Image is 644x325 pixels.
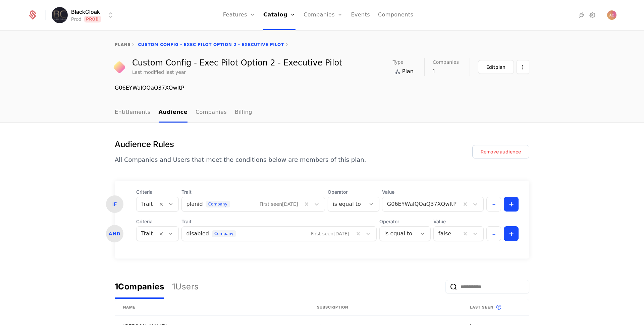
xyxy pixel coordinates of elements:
img: Andrei Coman [607,10,616,20]
span: Trait [181,189,325,195]
th: Name [115,299,309,316]
span: Companies [433,60,459,64]
button: Select environment [54,8,115,22]
h1: Audience Rules [115,139,366,150]
div: 1 Users [172,281,199,292]
ul: Choose Sub Page [115,103,252,123]
div: Edit plan [486,64,505,71]
button: Select action [517,60,529,74]
span: Trait [181,218,377,225]
button: + [504,197,519,212]
div: G06EYWaIQOaQ37XQwItP [115,84,529,92]
span: Value [382,189,484,195]
button: + [504,226,519,241]
button: - [486,197,501,212]
span: BlackCloak [71,8,100,16]
button: Remove audience [472,145,529,158]
div: Prod [71,16,82,22]
a: Companies [196,103,227,123]
span: Operator [379,218,431,225]
a: plans [115,42,130,47]
th: Subscription [309,299,462,316]
div: ariaLabel [115,275,199,299]
img: BlackCloak [52,7,68,23]
span: Criteria [136,218,179,225]
div: AND [106,225,123,242]
nav: Main [115,103,529,123]
div: 1 Companies [115,281,164,292]
a: Audience [159,103,188,123]
p: All Companies and Users that meet the conditions below are members of this plan. [115,155,366,165]
div: IF [106,195,123,213]
div: 1 [433,67,459,75]
button: - [486,226,501,241]
span: Type [393,60,404,64]
a: Billing [235,103,252,123]
span: Value [433,218,484,225]
div: Custom Config - Exec Pilot Option 2 - Executive Pilot [132,59,342,67]
span: Criteria [136,189,179,195]
button: Editplan [478,60,514,74]
span: Plan [402,67,414,76]
div: Remove audience [481,148,521,155]
a: Settings [588,11,596,19]
a: Integrations [578,11,586,19]
div: Last modified last year [132,69,186,76]
a: Entitlements [115,103,151,123]
span: Last seen [470,305,493,310]
span: Operator [328,189,379,195]
button: Open user button [607,10,616,20]
span: Prod [84,16,101,22]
